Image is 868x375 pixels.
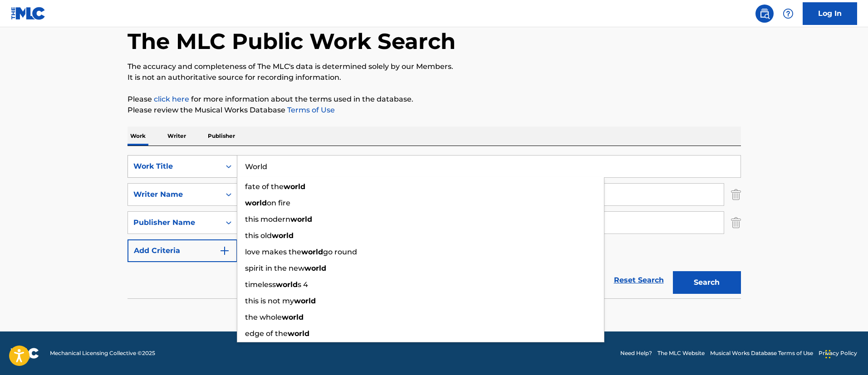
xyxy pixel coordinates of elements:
[133,189,215,200] div: Writer Name
[759,8,770,19] img: search
[267,199,290,207] span: on fire
[755,5,774,23] a: Public Search
[290,215,312,224] strong: world
[133,161,215,172] div: Work Title
[245,215,290,224] span: this modern
[298,280,308,289] span: s 4
[245,329,288,338] span: edge of the
[128,61,741,72] p: The accuracy and completeness of The MLC's data is determined solely by our Members.
[128,155,741,298] form: Search Form
[731,211,741,234] img: Delete Criterion
[282,313,304,321] strong: world
[284,182,305,191] strong: world
[245,264,304,273] span: spirit in the new
[819,349,857,357] a: Privacy Policy
[128,127,148,146] p: Work
[245,313,282,321] span: the whole
[779,5,797,23] div: Help
[276,280,298,289] strong: world
[205,127,238,146] p: Publisher
[128,94,741,105] p: Please for more information about the terms used in the database.
[245,231,272,240] span: this old
[154,95,189,103] a: click here
[731,183,741,206] img: Delete Criterion
[245,199,267,207] strong: world
[657,349,705,357] a: The MLC Website
[620,349,652,357] a: Need Help?
[294,297,316,305] strong: world
[272,231,294,240] strong: world
[673,271,741,294] button: Search
[285,106,335,114] a: Terms of Use
[245,280,276,289] span: timeless
[133,217,215,228] div: Publisher Name
[245,297,294,305] span: this is not my
[609,270,668,290] a: Reset Search
[219,245,230,256] img: 9d2ae6d4665cec9f34b9.svg
[288,329,309,338] strong: world
[825,341,831,368] div: Drag
[803,2,857,25] a: Log In
[301,248,323,256] strong: world
[323,248,357,256] span: go round
[128,239,237,262] button: Add Criteria
[11,348,39,359] img: logo
[245,182,284,191] span: fate of the
[128,72,741,83] p: It is not an authoritative source for recording information.
[783,8,794,19] img: help
[823,331,868,375] iframe: Chat Widget
[304,264,326,273] strong: world
[165,127,189,146] p: Writer
[245,248,301,256] span: love makes the
[50,349,155,357] span: Mechanical Licensing Collective © 2025
[128,105,741,116] p: Please review the Musical Works Database
[128,28,456,55] h1: The MLC Public Work Search
[710,349,813,357] a: Musical Works Database Terms of Use
[11,7,46,20] img: MLC Logo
